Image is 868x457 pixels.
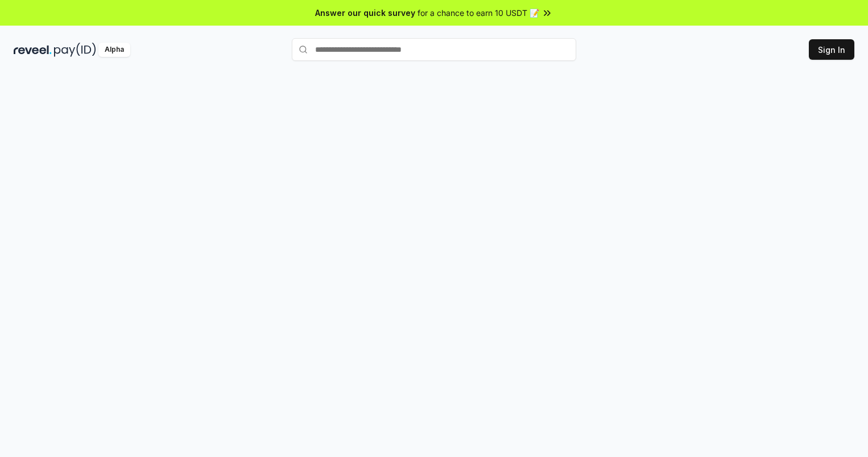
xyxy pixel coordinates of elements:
span: for a chance to earn 10 USDT 📝 [418,7,539,19]
span: Answer our quick survey [315,7,415,19]
img: pay_id [54,43,96,57]
img: reveel_dark [14,43,52,57]
div: Alpha [98,43,130,57]
button: Sign In [809,39,854,60]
